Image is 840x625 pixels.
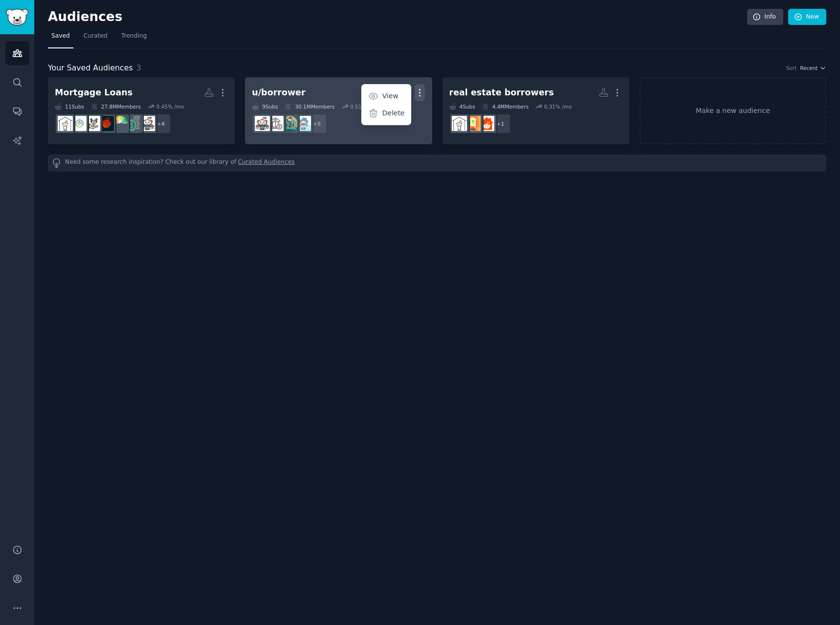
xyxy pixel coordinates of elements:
[118,28,150,48] a: Trending
[151,113,171,134] div: + 4
[48,28,73,48] a: Saved
[465,116,481,131] img: Real_Estate
[382,91,398,101] p: View
[238,158,295,168] a: Curated Audiences
[363,86,410,107] a: View
[800,65,818,71] span: Recent
[84,32,108,41] span: Curated
[48,62,133,74] span: Your Saved Audiences
[156,103,184,110] div: 0.45 % /mo
[490,113,511,134] div: + 1
[479,116,494,131] img: RealEstateAdvice
[48,77,235,144] a: Mortgage Loans11Subs27.8MMembers0.45% /mo+4FirstTimeHomeBuyerFinancialPlanningCReditloanoriginato...
[140,116,155,131] img: FirstTimeHomeBuyer
[544,103,572,110] div: 0.31 % /mo
[85,116,100,131] img: BestLoanRates
[252,87,305,99] div: u/borrower
[58,116,73,131] img: RealEstate
[800,65,826,71] button: Recent
[442,77,629,144] a: real estate borrowers4Subs4.4MMembers0.31% /mo+1RealEstateAdviceReal_EstateRealEstate
[452,116,467,131] img: RealEstate
[55,87,133,99] div: Mortgage Loans
[282,116,297,131] img: Loan_
[449,87,554,99] div: real estate borrowers
[51,32,70,41] span: Saved
[55,103,84,110] div: 11 Sub s
[788,9,826,25] a: New
[112,116,128,131] img: CRedit
[449,103,475,110] div: 4 Sub s
[268,116,284,131] img: borrowloan
[640,77,826,144] a: Make a new audience
[482,103,529,110] div: 4.4M Members
[786,65,797,71] div: Sort
[91,103,141,110] div: 27.8M Members
[121,32,147,41] span: Trending
[350,103,378,110] div: 0.51 % /mo
[252,103,278,110] div: 9 Sub s
[245,77,432,144] a: u/borrowerViewDelete9Subs30.1MMembers0.51% /mo+5MortgageBrokerRatesLoan_borrowloanFirstTimeHomeBuyer
[307,113,327,134] div: + 5
[48,9,747,25] h2: Audiences
[126,116,141,131] img: FinancialPlanning
[285,103,334,110] div: 30.1M Members
[99,116,114,131] img: loanoriginators
[382,108,404,118] p: Delete
[255,116,270,131] img: FirstTimeHomeBuyer
[6,9,28,26] img: GummySearch logo
[747,9,783,25] a: Info
[80,28,111,48] a: Curated
[48,155,826,172] div: Need some research inspiration? Check out our library of
[296,116,311,131] img: MortgageBrokerRates
[71,116,87,131] img: HomeLoans
[136,63,141,72] span: 3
